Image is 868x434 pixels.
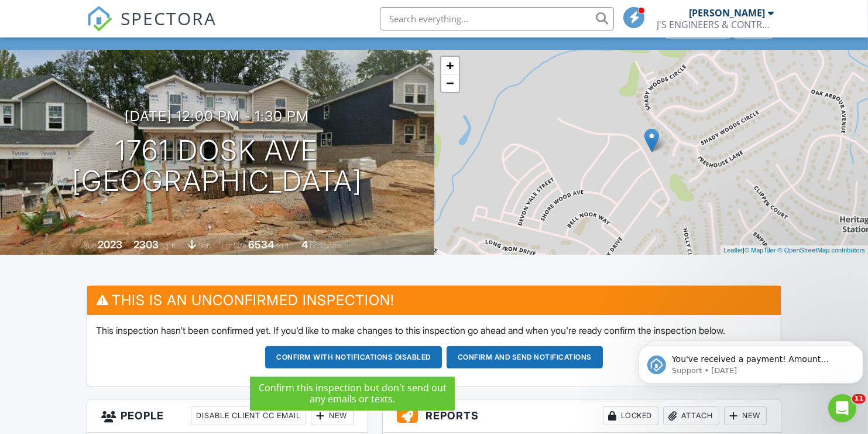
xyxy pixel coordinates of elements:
h3: Reports [383,399,781,433]
div: Locked [603,406,658,425]
span: sq. ft. [160,241,177,250]
div: Client View [665,22,730,38]
a: © OpenStreetMap contributors [778,247,865,254]
span: SPECTORA [121,6,217,30]
span: Lot Size [222,241,246,250]
span: bedrooms [310,241,342,250]
span: 11 [852,394,866,404]
div: Disable Client CC Email [191,406,306,425]
div: Attach [663,406,719,425]
div: More [735,22,773,38]
p: This inspection hasn't been confirmed yet. If you'd like to make changes to this inspection go ah... [96,324,771,337]
div: New [311,406,354,425]
a: Zoom out [441,74,459,92]
button: Confirm with notifications disabled [265,346,442,368]
iframe: Intercom live chat [828,394,856,422]
div: J'S ENGINEERS & CONTRACTORS [657,19,774,30]
div: [PERSON_NAME] [689,7,765,19]
input: Search everything... [380,7,614,30]
img: The Best Home Inspection Software - Spectora [87,6,112,32]
h3: This is an Unconfirmed Inspection! [87,286,780,315]
h1: 1761 Dosk Ave [GEOGRAPHIC_DATA] [72,135,362,197]
div: | [721,245,868,255]
a: Leaflet [723,247,743,254]
button: Confirm and send notifications [447,346,603,368]
a: Zoom in [441,57,459,74]
div: 2023 [98,238,122,251]
div: 4 [301,238,308,251]
span: sq.ft. [276,241,290,250]
div: 2303 [133,238,159,251]
iframe: Intercom notifications message [634,320,868,402]
span: Built [83,241,96,250]
a: SPECTORA [87,16,217,40]
h3: People [87,399,367,433]
div: 6534 [248,238,274,251]
h3: [DATE] 12:00 pm - 1:30 pm [125,108,309,124]
a: © MapTiler [745,247,776,254]
div: New [724,406,767,425]
span: slab [198,241,211,250]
